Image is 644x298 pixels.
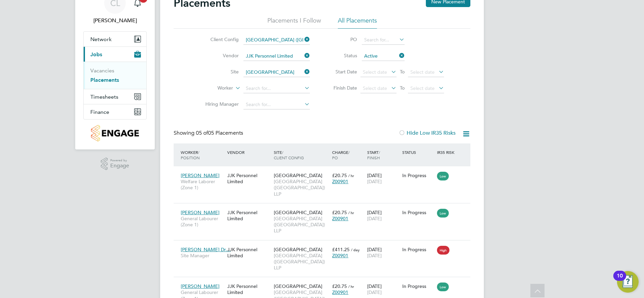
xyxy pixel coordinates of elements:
[243,68,310,77] input: Search for...
[179,206,470,211] a: [PERSON_NAME]General Labourer (Zone 1)JJK Personnel Limited[GEOGRAPHIC_DATA][GEOGRAPHIC_DATA] ([G...
[330,146,365,164] div: Charge
[332,150,350,160] span: / PO
[90,94,118,100] span: Timesheets
[362,52,405,61] input: Select one
[365,169,401,188] div: [DATE]
[181,150,200,160] span: / Position
[365,206,401,225] div: [DATE]
[437,246,449,255] span: High
[327,36,357,42] label: PO
[267,16,321,29] li: Placements I Follow
[274,150,304,160] span: / Client Config
[363,85,387,91] span: Select date
[181,172,219,178] span: [PERSON_NAME]
[90,36,112,42] span: Network
[332,246,350,253] span: £411.25
[402,283,434,289] div: In Progress
[243,52,310,61] input: Search for...
[243,100,310,109] input: Search for...
[101,158,129,170] a: Powered byEngage
[327,53,357,59] label: Status
[332,178,348,185] span: Z00901
[181,178,224,191] span: Welfare Laborer (Zone 1)
[410,69,435,75] span: Select date
[83,16,147,25] span: Chay Lee-Wo
[332,283,347,289] span: £20.75
[181,283,219,289] span: [PERSON_NAME]
[398,67,407,76] span: To
[83,125,147,141] a: Go to home page
[274,253,329,271] span: [GEOGRAPHIC_DATA] ([GEOGRAPHIC_DATA]) LLP
[179,169,470,174] a: [PERSON_NAME]Welfare Laborer (Zone 1)JJK Personnel Limited[GEOGRAPHIC_DATA][GEOGRAPHIC_DATA] ([GE...
[226,146,272,158] div: Vendor
[617,276,623,285] div: 10
[84,62,146,89] div: Jobs
[181,216,224,228] span: General Labourer (Zone 1)
[91,125,139,141] img: countryside-properties-logo-retina.png
[200,101,239,107] label: Hiring Manager
[196,130,208,136] span: 05 of
[90,51,102,58] span: Jobs
[181,209,219,216] span: [PERSON_NAME]
[367,178,382,185] span: [DATE]
[200,36,239,42] label: Client Config
[437,283,449,291] span: Low
[84,104,146,119] button: Finance
[327,85,357,91] label: Finish Date
[410,85,435,91] span: Select date
[338,16,377,29] li: All Placements
[84,47,146,62] button: Jobs
[402,209,434,216] div: In Progress
[174,130,244,137] div: Showing
[274,178,329,197] span: [GEOGRAPHIC_DATA] ([GEOGRAPHIC_DATA]) LLP
[332,216,348,222] span: Z00901
[272,146,330,164] div: Site
[179,279,470,285] a: [PERSON_NAME]General Labourer (Zone 1)JJK Personnel Limited[GEOGRAPHIC_DATA][GEOGRAPHIC_DATA] ([G...
[332,209,347,216] span: £20.75
[437,209,449,218] span: Low
[226,169,272,188] div: JJK Personnel Limited
[274,172,322,178] span: [GEOGRAPHIC_DATA]
[437,172,449,180] span: Low
[243,84,310,93] input: Search for...
[181,246,231,253] span: [PERSON_NAME] Dr…
[179,243,470,249] a: [PERSON_NAME] Dr…Site ManagerJJK Personnel Limited[GEOGRAPHIC_DATA][GEOGRAPHIC_DATA] ([GEOGRAPHIC...
[365,146,401,164] div: Start
[367,289,382,295] span: [DATE]
[226,243,272,262] div: JJK Personnel Limited
[110,158,129,163] span: Powered by
[365,243,401,262] div: [DATE]
[274,209,322,216] span: [GEOGRAPHIC_DATA]
[398,84,407,92] span: To
[367,253,382,259] span: [DATE]
[332,253,348,259] span: Z00901
[200,53,239,59] label: Vendor
[401,146,436,158] div: Status
[399,130,456,136] label: Hide Low IR35 Risks
[362,35,405,45] input: Search for...
[274,283,322,289] span: [GEOGRAPHIC_DATA]
[332,172,347,178] span: £20.75
[367,150,380,160] span: / Finish
[90,67,114,74] a: Vacancies
[435,146,459,158] div: IR35 Risk
[367,216,382,222] span: [DATE]
[90,109,109,115] span: Finance
[84,32,146,46] button: Network
[348,210,354,215] span: / hr
[274,216,329,234] span: [GEOGRAPHIC_DATA] ([GEOGRAPHIC_DATA]) LLP
[243,35,310,45] input: Search for...
[226,206,272,225] div: JJK Personnel Limited
[200,69,239,75] label: Site
[617,271,639,293] button: Open Resource Center, 10 new notifications
[194,85,233,92] label: Worker
[196,130,243,136] span: 05 Placements
[332,289,348,295] span: Z00901
[348,173,354,178] span: / hr
[274,246,322,253] span: [GEOGRAPHIC_DATA]
[402,172,434,178] div: In Progress
[351,247,360,252] span: / day
[348,284,354,289] span: / hr
[181,253,224,259] span: Site Manager
[110,163,129,169] span: Engage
